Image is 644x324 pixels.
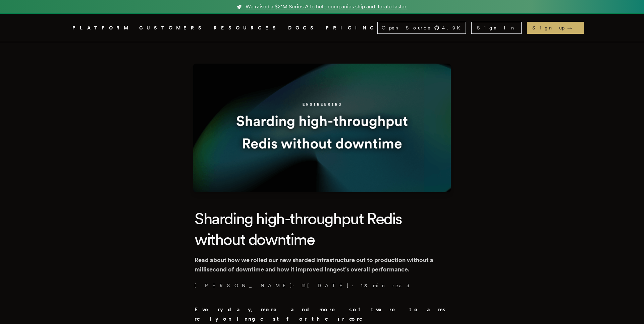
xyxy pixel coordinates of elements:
h1: Sharding high-throughput Redis without downtime [195,208,449,250]
a: Sign In [471,22,522,34]
span: We raised a $21M Series A to help companies ship and iterate faster. [246,3,408,11]
nav: Global [54,14,590,42]
p: [PERSON_NAME] · · [195,282,449,289]
a: CUSTOMERS [139,24,206,32]
p: Read about how we rolled our new sharded infrastructure out to production without a millisecond o... [195,255,449,274]
span: [DATE] [302,282,349,289]
a: PRICING [326,24,377,32]
img: Featured image for Sharding high-throughput Redis without downtime blog post [193,64,451,192]
span: 13 min read [361,282,411,289]
span: 4.9 K [442,24,464,31]
a: DOCS [288,24,318,32]
button: PLATFORM [72,24,131,32]
a: Sign up [527,22,584,34]
button: RESOURCES [214,24,280,32]
span: Open Source [382,24,431,31]
span: → [567,24,579,31]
